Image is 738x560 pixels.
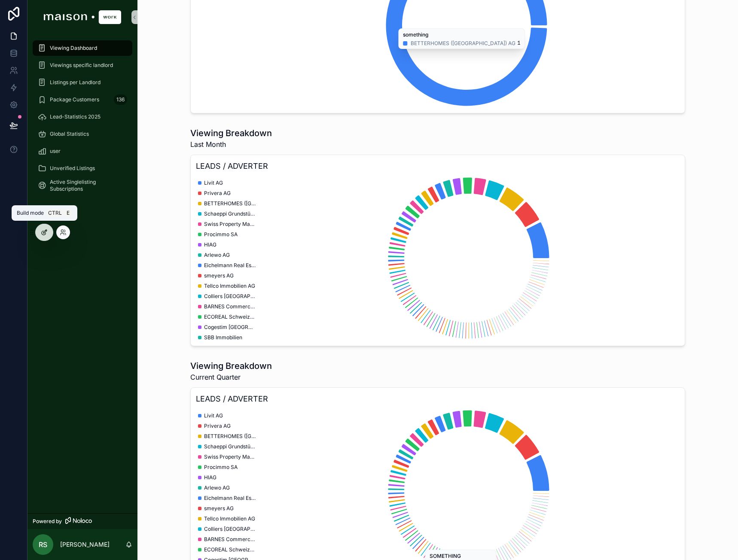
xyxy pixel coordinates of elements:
h1: Viewing Breakdown [190,127,272,139]
span: Lead-Statistics 2025 [50,113,101,120]
div: scrollable content [27,34,137,204]
span: Viewings specific landlord [50,62,113,69]
a: Unverified Listings [33,161,132,176]
span: Livit AG [204,180,223,186]
span: Ctrl [47,209,63,217]
span: Schaeppi Grundstücke AG [204,210,256,217]
span: Privera AG [204,423,231,429]
div: 136 [114,94,127,105]
a: Listings per Landlord [33,75,132,90]
span: Procimmo SA [204,231,238,238]
span: smeyers AG [204,272,234,279]
span: Colliers [GEOGRAPHIC_DATA] AG [204,293,256,300]
h3: LEADS / ADVERTER [196,160,680,172]
span: smeyers AG [204,505,234,512]
span: Global Statistics [50,131,89,137]
a: Powered by [27,513,137,529]
span: Eichelmann Real Estate GmbH [204,262,256,269]
span: Arlewo AG [204,484,230,491]
span: Package Customers [50,96,99,103]
span: SBB Immobilien [204,334,242,341]
span: Privera AG [204,190,231,197]
a: Package Customers136 [33,92,132,107]
span: BARNES Commercial Realty SA [204,303,256,310]
span: Current Quarter [190,372,272,382]
span: HIAG [204,241,217,248]
span: Eichelmann Real Estate GmbH [204,495,256,502]
span: Swiss Property Management AG [204,221,256,228]
span: Listings per Landlord [50,79,101,86]
span: BARNES Commercial Realty SA [204,536,256,543]
a: Global Statistics [33,126,132,142]
span: Arlewo AG [204,252,230,259]
h1: Viewing Breakdown [190,360,272,372]
a: Viewing Dashboard [33,40,132,56]
span: BETTERHOMES ([GEOGRAPHIC_DATA]) AG [204,200,256,207]
img: App logo [44,10,121,24]
span: BETTERHOMES ([GEOGRAPHIC_DATA]) AG [204,433,256,440]
div: chart [196,176,680,341]
span: Colliers [GEOGRAPHIC_DATA] AG [204,526,256,533]
a: Viewings specific landlord [33,58,132,73]
span: Swiss Property Management AG [204,453,256,460]
span: Unverified Listings [50,165,95,172]
span: Schaeppi Grundstücke AG [204,443,256,450]
span: Tellco Immobilien AG [204,515,255,522]
span: RS [39,539,47,550]
span: ECOREAL Schweizerische Immobilien Anlagestiftung [204,313,256,320]
span: Build mode [17,210,44,216]
span: ECOREAL Schweizerische Immobilien Anlagestiftung [204,546,256,553]
a: Active Singlelisting Subscriptions [33,178,132,193]
span: Livit AG [204,412,223,419]
span: Cogestim [GEOGRAPHIC_DATA] Location [204,324,256,331]
span: Active Singlelisting Subscriptions [50,179,124,192]
span: Powered by [33,518,62,525]
a: Lead-Statistics 2025 [33,109,132,125]
span: user [50,148,61,155]
h3: LEADS / ADVERTER [196,393,680,405]
span: Viewing Dashboard [50,45,97,52]
span: Procimmo SA [204,464,238,471]
span: E [64,210,71,216]
span: Last Month [190,139,272,149]
p: [PERSON_NAME] [60,540,110,549]
span: HIAG [204,474,217,481]
span: Tellco Immobilien AG [204,283,255,289]
a: user [33,143,132,159]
